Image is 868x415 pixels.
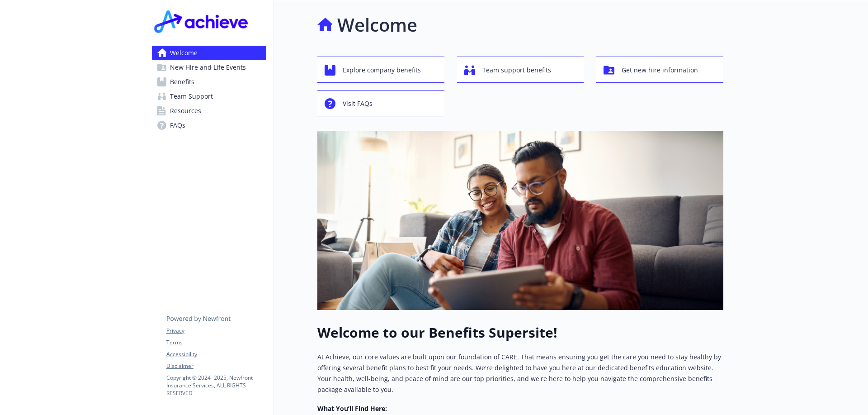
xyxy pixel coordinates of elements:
h1: Welcome [337,11,417,38]
button: Get new hire information [596,57,723,83]
a: Privacy [166,327,266,335]
img: overview page banner [317,131,723,310]
span: Explore company benefits [343,62,421,79]
h1: Welcome to our Benefits Supersite! [317,324,723,341]
span: Resources [170,104,201,118]
button: Explore company benefits [317,57,444,83]
span: Get new hire information [622,62,698,79]
p: Copyright © 2024 - 2025 , Newfront Insurance Services, ALL RIGHTS RESERVED [166,374,266,397]
a: Benefits [152,75,266,89]
span: New Hire and Life Events [170,60,246,75]
a: Terms [166,339,266,347]
a: Disclaimer [166,362,266,370]
a: Accessibility [166,350,266,358]
span: Visit FAQs [343,95,373,112]
a: Welcome [152,46,266,60]
strong: What You’ll Find Here: [317,404,387,413]
a: FAQs [152,118,266,133]
span: Welcome [170,46,198,60]
span: Benefits [170,75,194,89]
span: Team Support [170,89,213,104]
button: Team support benefits [457,57,584,83]
a: New Hire and Life Events [152,60,266,75]
a: Resources [152,104,266,118]
span: FAQs [170,118,185,133]
p: At Achieve, our core values are built upon our foundation of CARE. That means ensuring you get th... [317,352,723,395]
span: Team support benefits [482,62,551,79]
button: Visit FAQs [317,90,444,116]
a: Team Support [152,89,266,104]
